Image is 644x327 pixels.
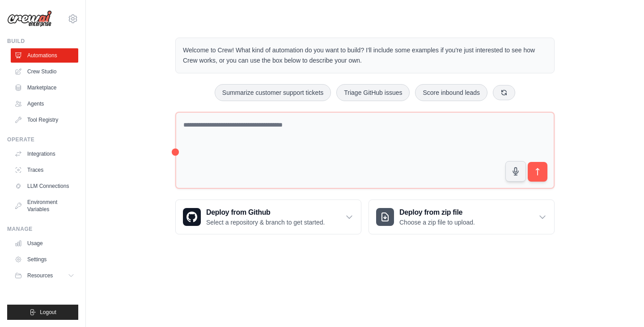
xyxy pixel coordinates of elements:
div: Build [7,38,78,45]
p: Welcome to Crew! What kind of automation do you want to build? I'll include some examples if you'... [183,45,547,66]
button: Logout [7,305,78,320]
button: Summarize customer support tickets [215,84,331,101]
a: LLM Connections [11,179,78,193]
p: Choose a zip file to upload. [399,218,475,227]
a: Integrations [11,147,78,161]
h3: Deploy from zip file [399,207,475,218]
a: Agents [11,97,78,111]
a: Tool Registry [11,113,78,127]
span: Logout [40,309,56,316]
a: Settings [11,252,78,267]
a: Automations [11,48,78,63]
h3: Deploy from Github [206,207,325,218]
a: Crew Studio [11,64,78,79]
div: Manage [7,225,78,233]
button: Resources [11,268,78,283]
button: Triage GitHub issues [336,84,410,101]
span: Resources [27,272,53,279]
div: Operate [7,136,78,143]
img: Logo [7,10,52,27]
a: Marketplace [11,81,78,95]
a: Environment Variables [11,195,78,217]
button: Score inbound leads [415,84,487,101]
a: Usage [11,236,78,251]
p: Select a repository & branch to get started. [206,218,325,227]
a: Traces [11,163,78,177]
